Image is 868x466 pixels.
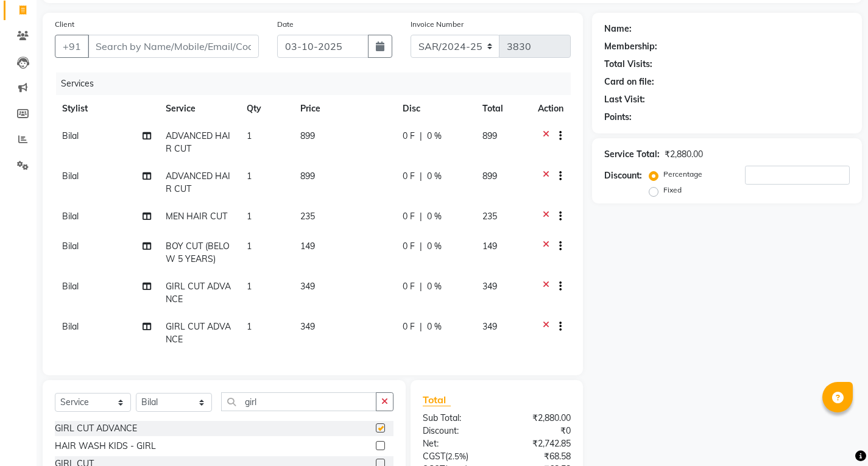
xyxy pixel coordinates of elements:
span: 899 [482,171,497,182]
button: +91 [55,35,89,58]
span: ADVANCED HAIR CUT [166,130,230,154]
span: Bilal [62,241,79,252]
th: Stylist [55,95,158,122]
span: | [420,170,422,183]
div: ₹2,880.00 [496,412,579,425]
label: Client [55,19,74,30]
span: 235 [482,211,497,222]
span: 0 F [403,170,415,183]
span: Bilal [62,171,79,182]
div: ₹2,742.85 [496,437,579,450]
label: Fixed [663,185,682,196]
label: Date [277,19,294,30]
div: Sub Total: [414,412,496,425]
div: ₹0 [496,425,579,437]
span: 235 [300,211,315,222]
span: | [420,210,422,223]
span: 149 [482,241,497,252]
span: | [420,240,422,253]
span: 0 F [403,280,415,293]
span: MEN HAIR CUT [166,211,227,222]
div: Name: [604,23,632,35]
th: Qty [239,95,293,122]
label: Invoice Number [411,19,464,30]
span: 0 % [427,320,442,333]
div: Points: [604,111,632,124]
label: Percentage [663,169,702,180]
span: 899 [482,130,497,141]
span: GIRL CUT ADVANCE [166,321,231,345]
div: Service Total: [604,148,660,161]
span: 0 % [427,130,442,143]
input: Search by Name/Mobile/Email/Code [88,35,259,58]
span: 1 [247,321,252,332]
span: 0 F [403,130,415,143]
span: Bilal [62,130,79,141]
span: BOY CUT (BELOW 5 YEARS) [166,241,230,264]
span: GIRL CUT ADVANCE [166,281,231,305]
span: | [420,320,422,333]
span: 1 [247,171,252,182]
span: 349 [300,321,315,332]
span: 1 [247,241,252,252]
th: Price [293,95,395,122]
span: 1 [247,130,252,141]
span: 0 % [427,210,442,223]
span: 1 [247,211,252,222]
span: Bilal [62,321,79,332]
span: 349 [482,281,497,292]
span: 1 [247,281,252,292]
span: Bilal [62,281,79,292]
div: GIRL CUT ADVANCE [55,422,137,435]
span: 149 [300,241,315,252]
span: Total [423,394,451,406]
input: Search or Scan [221,392,376,411]
span: 899 [300,130,315,141]
span: 0 F [403,240,415,253]
div: Discount: [414,425,496,437]
div: Discount: [604,169,642,182]
span: 899 [300,171,315,182]
span: 349 [482,321,497,332]
span: CGST [423,451,445,462]
th: Action [531,95,571,122]
div: ( ) [414,450,496,463]
div: ₹2,880.00 [665,148,703,161]
div: HAIR WASH KIDS - GIRL [55,440,156,453]
span: 2.5% [448,451,466,461]
th: Disc [395,95,475,122]
th: Total [475,95,531,122]
span: ADVANCED HAIR CUT [166,171,230,194]
span: 349 [300,281,315,292]
div: Net: [414,437,496,450]
span: 0 F [403,320,415,333]
th: Service [158,95,239,122]
div: Membership: [604,40,657,53]
div: Last Visit: [604,93,645,106]
span: Bilal [62,211,79,222]
span: | [420,130,422,143]
span: 0 % [427,170,442,183]
div: Services [56,72,580,95]
span: 0 F [403,210,415,223]
span: | [420,280,422,293]
div: Total Visits: [604,58,652,71]
div: ₹68.58 [496,450,579,463]
span: 0 % [427,280,442,293]
div: Card on file: [604,76,654,88]
span: 0 % [427,240,442,253]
